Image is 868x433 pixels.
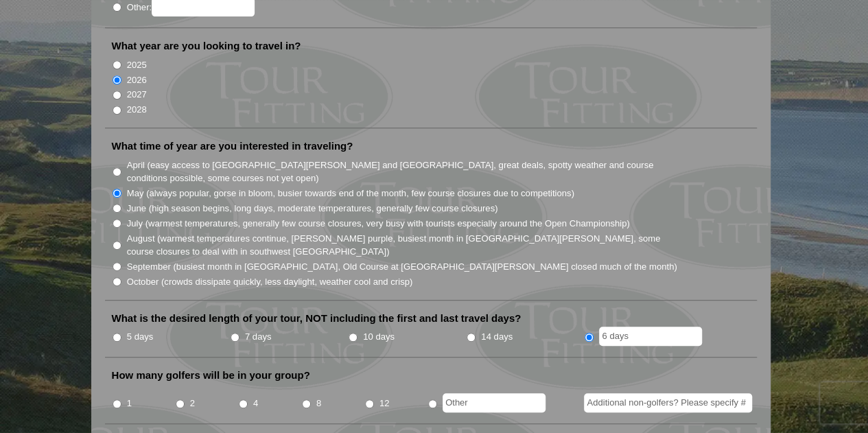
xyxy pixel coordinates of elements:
[112,139,353,153] label: What time of year are you interested in traveling?
[316,397,321,410] label: 8
[127,159,679,185] label: April (easy access to [GEOGRAPHIC_DATA][PERSON_NAME] and [GEOGRAPHIC_DATA], great deals, spotty w...
[127,73,147,87] label: 2026
[112,368,310,382] label: How many golfers will be in your group?
[127,260,677,274] label: September (busiest month in [GEOGRAPHIC_DATA], Old Course at [GEOGRAPHIC_DATA][PERSON_NAME] close...
[127,58,147,72] label: 2025
[127,88,147,102] label: 2027
[190,397,195,410] label: 2
[481,330,513,344] label: 14 days
[245,330,272,344] label: 7 days
[379,397,390,410] label: 12
[253,397,258,410] label: 4
[127,187,574,200] label: May (always popular, gorse in bloom, busier towards end of the month, few course closures due to ...
[443,393,546,412] input: Other
[127,103,147,117] label: 2028
[363,330,395,344] label: 10 days
[127,217,630,231] label: July (warmest temperatures, generally few course closures, very busy with tourists especially aro...
[599,327,702,346] input: Other
[127,397,132,410] label: 1
[127,202,498,215] label: June (high season begins, long days, moderate temperatures, generally few course closures)
[112,312,521,325] label: What is the desired length of your tour, NOT including the first and last travel days?
[127,330,154,344] label: 5 days
[112,39,301,53] label: What year are you looking to travel in?
[584,393,752,412] input: Additional non-golfers? Please specify #
[127,275,413,289] label: October (crowds dissipate quickly, less daylight, weather cool and crisp)
[127,232,679,259] label: August (warmest temperatures continue, [PERSON_NAME] purple, busiest month in [GEOGRAPHIC_DATA][P...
